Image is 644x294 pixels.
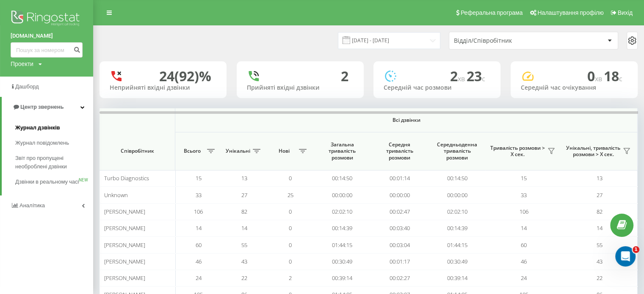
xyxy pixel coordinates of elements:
iframe: Intercom live chat [615,246,636,267]
td: 00:30:49 [313,253,371,270]
span: Налаштування профілю [537,9,603,16]
span: 15 [196,174,202,182]
span: Середня тривалість розмови [378,141,422,161]
td: 00:00:00 [428,187,486,203]
img: Ringostat logo [11,8,83,30]
span: 43 [597,258,603,265]
span: Дзвінки в реальному часі [15,178,79,186]
td: 00:03:04 [371,236,428,253]
span: хв [458,74,467,83]
td: 00:02:47 [371,203,428,220]
span: [PERSON_NAME] [104,224,145,232]
div: 2 [341,68,348,84]
span: 27 [597,191,603,199]
span: 0 [289,174,292,182]
span: Центр звернень [20,104,64,110]
span: Аналiтика [19,202,45,209]
span: 2 [289,274,292,282]
td: 00:30:49 [428,253,486,270]
span: Всього [180,148,205,154]
span: 13 [241,174,247,182]
span: 33 [196,191,202,199]
span: [PERSON_NAME] [104,241,145,249]
span: Звіт про пропущені необроблені дзвінки [15,154,89,171]
span: 25 [287,191,293,199]
span: 55 [597,241,603,249]
a: Журнал повідомлень [15,135,93,151]
span: 14 [597,224,603,232]
span: 14 [241,224,247,232]
div: Середній час очікування [521,84,627,91]
span: 15 [521,174,527,182]
span: 23 [467,67,485,85]
span: 82 [241,208,247,215]
span: Загальна тривалість розмови [320,141,364,161]
span: 2 [450,67,467,85]
span: Вихід [618,9,633,16]
div: Проекти [11,60,33,68]
span: 27 [241,191,247,199]
span: 18 [604,67,622,85]
span: 0 [289,224,292,232]
td: 01:44:15 [428,236,486,253]
td: 01:44:15 [313,236,371,253]
td: 00:39:14 [313,270,371,286]
td: 00:14:39 [313,220,371,236]
span: 106 [194,208,203,215]
span: 14 [521,224,527,232]
span: 106 [520,208,528,215]
span: 0 [587,67,604,85]
span: 22 [597,274,603,282]
div: Неприйняті вхідні дзвінки [110,84,216,91]
span: c [619,74,622,83]
span: [PERSON_NAME] [104,258,145,265]
span: Співробітник [107,148,167,154]
span: 0 [289,241,292,249]
span: 43 [241,258,247,265]
span: Всі дзвінки [202,117,611,124]
span: Унікальні, тривалість розмови > Х сек. [566,145,620,158]
span: 33 [521,191,527,199]
span: Тривалість розмови > Х сек. [490,145,544,158]
a: Звіт про пропущені необроблені дзвінки [15,151,93,174]
span: 0 [289,208,292,215]
span: Середньоденна тривалість розмови [435,141,479,161]
span: Нові [271,148,296,154]
span: 46 [196,258,202,265]
td: 00:39:14 [428,270,486,286]
span: Turbo Diagnostics [104,174,149,182]
td: 00:00:00 [313,187,371,203]
span: Журнал повідомлень [15,139,69,147]
a: Центр звернень [2,97,93,117]
td: 00:00:00 [371,187,428,203]
a: Дзвінки в реальному часіNEW [15,174,93,190]
span: 0 [289,258,292,265]
span: Унікальні [226,148,251,154]
span: хв [595,74,604,83]
td: 00:14:50 [313,170,371,187]
span: [PERSON_NAME] [104,274,145,282]
td: 00:14:50 [428,170,486,187]
span: 46 [521,258,527,265]
span: 13 [597,174,603,182]
td: 00:01:17 [371,253,428,270]
div: Прийняті вхідні дзвінки [247,84,354,91]
span: Unknown [104,191,128,199]
span: Реферальна програма [461,9,523,16]
span: 14 [196,224,202,232]
td: 00:14:39 [428,220,486,236]
span: Журнал дзвінків [15,124,60,132]
td: 00:03:40 [371,220,428,236]
td: 02:02:10 [428,203,486,220]
span: Дашборд [15,83,39,90]
a: Журнал дзвінків [15,120,93,135]
div: 24 (92)% [159,68,211,84]
span: 60 [196,241,202,249]
span: 24 [521,274,527,282]
td: 02:02:10 [313,203,371,220]
span: c [482,74,485,83]
span: 82 [597,208,603,215]
span: 24 [196,274,202,282]
span: 1 [633,246,639,253]
span: 22 [241,274,247,282]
